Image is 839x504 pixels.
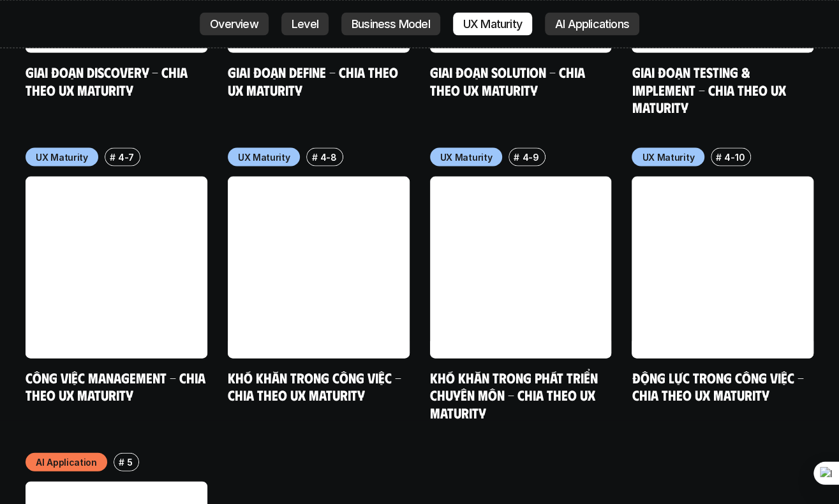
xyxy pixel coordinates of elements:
p: 4-10 [724,151,745,164]
h6: # [514,152,519,162]
a: Giai đoạn Solution - Chia theo UX Maturity [430,63,588,98]
p: 4-9 [522,151,538,164]
h6: # [119,457,124,467]
a: Giai đoạn Define - Chia theo UX Maturity [228,63,401,98]
p: 4-8 [320,151,337,164]
p: 4-7 [118,151,134,164]
p: Overview [210,18,258,31]
p: UX Maturity [36,151,88,164]
a: Giai đoạn Discovery - Chia theo UX Maturity [26,63,191,98]
a: Công việc Management - Chia theo UX maturity [26,369,209,404]
a: Động lực trong công việc - Chia theo UX Maturity [632,369,806,404]
a: Giai đoạn Testing & Implement - Chia theo UX Maturity [632,63,789,115]
p: 5 [127,456,133,469]
p: UX Maturity [238,151,290,164]
h6: # [110,152,115,162]
h6: # [311,152,317,162]
a: Khó khăn trong phát triển chuyên môn - Chia theo UX Maturity [430,369,601,421]
a: Khó khăn trong công việc - Chia theo UX Maturity [228,369,405,404]
h6: # [716,152,722,162]
p: AI Application [36,456,97,469]
p: UX Maturity [440,151,493,164]
p: UX Maturity [642,151,694,164]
